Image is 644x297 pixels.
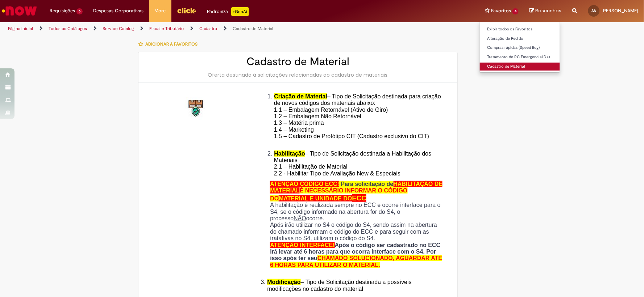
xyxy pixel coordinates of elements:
[274,150,305,157] span: Habilitação
[94,7,144,14] span: Despesas Corporativas
[50,7,75,14] span: Requisições
[491,7,511,14] span: Favoritos
[480,53,560,61] a: Tratamento de RC Emergencial D+1
[536,7,562,14] span: Rascunhos
[480,63,560,71] a: Cadastro de Material
[274,150,431,177] span: – Tipo de Solicitação destinada a Habilitação dos Materiais 2.1 – Habilitação de Material 2.2 - H...
[146,56,450,68] h2: Cadastro de Material
[529,8,562,14] a: Rascunhos
[49,26,87,31] a: Todos os Catálogos
[103,26,134,31] a: Service Catalog
[146,71,450,79] div: Oferta destinada à solicitações relacionadas ao cadastro de materiais.
[602,8,639,14] span: [PERSON_NAME]
[207,7,249,16] div: Padroniza
[480,44,560,52] a: Compras rápidas (Speed Buy)
[233,26,273,31] a: Cadastro de Material
[479,22,560,73] ul: Favoritos
[270,242,335,248] span: ATENÇÃO INTERFACE!
[279,195,352,201] span: MATERIAL E UNIDADE DO
[149,26,184,31] a: Fiscal e Tributário
[270,181,443,194] span: HABILITAÇÃO DE MATERIAL
[592,8,596,13] span: AA
[480,25,560,33] a: Exibir todos os Favoritos
[199,26,217,31] a: Cadastro
[5,22,424,35] ul: Trilhas de página
[76,8,83,14] span: 6
[1,4,38,18] img: ServiceNow
[270,242,442,268] strong: Após o código ser cadastrado no ECC irá levar até 6 horas para que ocorra interface com o S4. Por...
[231,7,249,16] p: +GenAi
[512,8,519,14] span: 4
[341,181,394,187] span: Para solicitação de
[270,187,407,201] span: É NECESSÁRIO INFORMAR O CÓDIGO DO
[145,41,198,47] span: Adicionar a Favoritos
[267,279,445,292] li: – Tipo de Solicitação destinada a possíveis modificações no cadastro do material
[352,194,366,202] span: ECC
[270,202,445,222] p: A habilitação é realizada sempre no ECC e ocorre interface para o S4, se o código informado na ab...
[274,93,441,146] span: – Tipo de Solicitação destinada para criação de novos códigos dos materiais abaixo: 1.1 – Embalag...
[274,93,327,99] span: Criação de Material
[8,26,33,31] a: Página inicial
[177,5,196,16] img: click_logo_yellow_360x200.png
[138,37,201,52] button: Adicionar a Favoritos
[267,279,300,285] span: Modificação
[270,181,339,187] span: ATENÇÃO CÓDIGO ECC!
[155,7,166,14] span: More
[480,35,560,43] a: Alteração de Pedido
[294,215,306,221] u: NÃO
[270,255,442,268] span: CHAMADO SOLUCIONADO, AGUARDAR ATÉ 6 HORAS PARA UTILIZAR O MATERIAL.
[270,222,445,242] p: Após irão utilizar no S4 o código do S4, sendo assim na abertura do chamado informam o código do ...
[185,97,208,120] img: Cadastro de Material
